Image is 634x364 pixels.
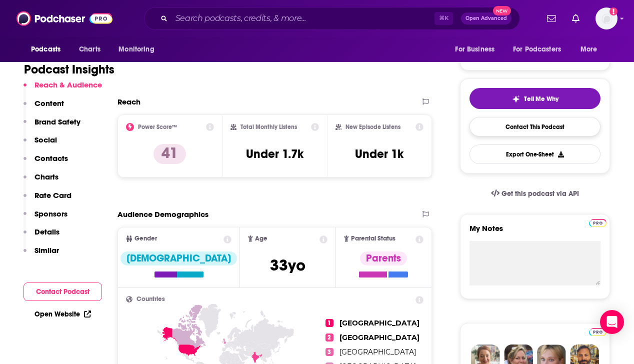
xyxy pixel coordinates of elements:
[270,255,305,275] span: 33 yo
[493,6,511,15] span: New
[595,7,617,29] span: Logged in as charlottestone
[72,40,106,59] a: Charts
[144,7,520,30] div: Search podcasts, credits, & more...
[589,219,606,227] img: Podchaser Pro
[23,135,57,153] button: Social
[23,117,80,135] button: Brand Safety
[34,135,57,144] p: Social
[543,10,560,27] a: Show notifications dropdown
[79,42,100,56] span: Charts
[24,62,114,77] h1: Podcast Insights
[483,181,587,206] a: Get this podcast via API
[34,153,68,163] p: Contacts
[448,40,507,59] button: open menu
[120,251,237,265] div: [DEMOGRAPHIC_DATA]
[524,95,558,103] span: Tell Me Why
[117,209,208,219] h2: Audience Demographics
[501,189,579,198] span: Get this podcast via API
[134,235,157,242] span: Gender
[23,245,59,264] button: Similar
[117,97,140,106] h2: Reach
[339,347,416,356] span: [GEOGRAPHIC_DATA]
[23,190,71,209] button: Rate Card
[513,42,561,56] span: For Podcasters
[455,42,494,56] span: For Business
[469,117,600,136] a: Contact This Podcast
[111,40,167,59] button: open menu
[23,80,102,98] button: Reach & Audience
[23,282,102,301] button: Contact Podcast
[580,42,597,56] span: More
[136,296,165,302] span: Countries
[34,172,58,181] p: Charts
[23,153,68,172] button: Contacts
[325,348,333,356] span: 3
[573,40,610,59] button: open menu
[345,123,400,130] h2: New Episode Listens
[255,235,267,242] span: Age
[23,172,58,190] button: Charts
[568,10,583,27] a: Show notifications dropdown
[469,223,600,241] label: My Notes
[339,333,419,342] span: [GEOGRAPHIC_DATA]
[325,333,333,341] span: 2
[153,144,186,164] p: 41
[34,80,102,89] p: Reach & Audience
[34,117,80,126] p: Brand Safety
[589,328,606,336] img: Podchaser Pro
[461,12,511,24] button: Open AdvancedNew
[171,10,434,26] input: Search podcasts, credits, & more...
[434,12,453,25] span: ⌘ K
[609,7,617,15] svg: Email not verified
[34,190,71,200] p: Rate Card
[469,144,600,164] button: Export One-Sheet
[34,245,59,255] p: Similar
[240,123,297,130] h2: Total Monthly Listens
[469,88,600,109] button: tell me why sparkleTell Me Why
[360,251,407,265] div: Parents
[118,42,154,56] span: Monitoring
[325,319,333,327] span: 1
[246,146,303,161] h3: Under 1.7k
[351,235,395,242] span: Parental Status
[16,9,112,28] img: Podchaser - Follow, Share and Rate Podcasts
[595,7,617,29] button: Show profile menu
[23,227,59,245] button: Details
[355,146,403,161] h3: Under 1k
[34,227,59,236] p: Details
[23,98,64,117] button: Content
[34,209,67,218] p: Sponsors
[34,98,64,108] p: Content
[589,326,606,336] a: Pro website
[506,40,575,59] button: open menu
[589,217,606,227] a: Pro website
[595,7,617,29] img: User Profile
[24,40,73,59] button: open menu
[31,42,60,56] span: Podcasts
[23,209,67,227] button: Sponsors
[512,95,520,103] img: tell me why sparkle
[34,310,91,318] a: Open Website
[600,310,624,334] div: Open Intercom Messenger
[465,16,507,21] span: Open Advanced
[339,318,419,327] span: [GEOGRAPHIC_DATA]
[138,123,177,130] h2: Power Score™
